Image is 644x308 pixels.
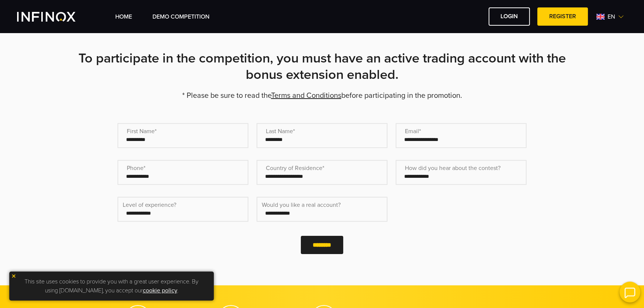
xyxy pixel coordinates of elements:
span: en [605,12,618,21]
a: LOGIN [489,7,530,26]
a: Home [115,12,132,21]
a: INFINOX Vite [17,12,93,22]
p: This site uses cookies to provide you with a great user experience. By using [DOMAIN_NAME], you a... [13,275,210,297]
strong: To participate in the competition, you must have an active trading account with the bonus extensi... [78,50,566,83]
img: yellow close icon [11,273,16,279]
p: * Please be sure to read the before participating in the promotion. [62,90,582,101]
img: open convrs live chat [619,282,640,302]
a: Terms and Conditions [271,91,341,100]
a: cookie policy [143,287,177,294]
a: Demo Competition [152,12,209,21]
a: REGISTER [537,7,588,26]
